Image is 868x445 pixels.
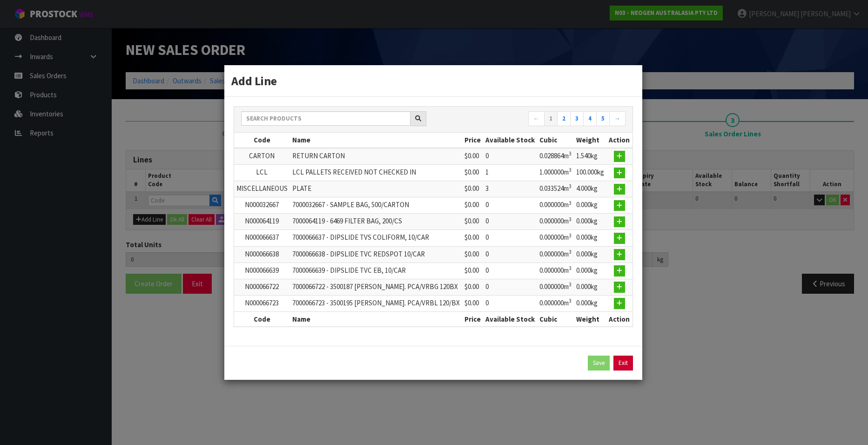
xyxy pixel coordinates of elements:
td: 0.000kg [574,279,606,295]
td: $0.00 [462,279,483,295]
td: 1 [483,164,537,181]
a: 4 [583,111,597,126]
th: Weight [574,311,606,326]
td: MISCELLANEOUS [234,181,290,197]
td: $0.00 [462,295,483,311]
td: 7000066639 - DIPSLIDE TVC EB, 10/CAR [290,263,462,279]
td: 0 [483,230,537,246]
sup: 3 [569,249,572,255]
td: 7000032667 - SAMPLE BAG, 500/CARTON [290,197,462,214]
td: LCL PALLETS RECEIVED NOT CHECKED IN [290,164,462,181]
td: N000066722 [234,279,290,295]
th: Code [234,311,290,326]
td: 0 [483,197,537,214]
td: 0.000000m [537,230,574,246]
td: 0.000kg [574,230,606,246]
th: Action [606,311,632,326]
th: Name [290,133,462,148]
th: Cubic [537,311,574,326]
sup: 3 [569,150,572,157]
td: N000066638 [234,246,290,263]
td: 0.000000m [537,263,574,279]
a: 5 [596,111,610,126]
th: Available Stock [483,133,537,148]
td: 1.000000m [537,164,574,181]
td: 0 [483,279,537,295]
a: 3 [570,111,584,126]
td: 0.000000m [537,197,574,214]
td: 7000066638 - DIPSLIDE TVC REDSPOT 10/CAR [290,246,462,263]
sup: 3 [569,200,572,206]
td: 0.000kg [574,214,606,230]
td: $0.00 [462,246,483,263]
td: RETURN CARTON [290,148,462,165]
td: $0.00 [462,148,483,165]
th: Price [462,133,483,148]
td: 0.000000m [537,279,574,295]
th: Action [606,133,632,148]
td: N000064119 [234,214,290,230]
td: LCL [234,164,290,181]
td: 3 [483,181,537,197]
sup: 3 [569,216,572,222]
h3: Add Line [231,72,635,89]
td: $0.00 [462,230,483,246]
td: 100.000kg [574,164,606,181]
a: → [609,111,626,126]
td: 0 [483,295,537,311]
th: Cubic [537,133,574,148]
td: 0.000kg [574,263,606,279]
td: 0 [483,148,537,165]
button: Save [588,356,610,371]
td: 0 [483,214,537,230]
td: N000066639 [234,263,290,279]
td: N000066723 [234,295,290,311]
td: $0.00 [462,164,483,181]
td: $0.00 [462,181,483,197]
a: ← [528,111,545,126]
th: Name [290,311,462,326]
sup: 3 [569,167,572,173]
sup: 3 [569,281,572,288]
td: N000032667 [234,197,290,214]
a: 1 [544,111,558,126]
td: 0.000kg [574,246,606,263]
a: 2 [557,111,571,126]
td: 0.000000m [537,214,574,230]
nav: Page navigation [440,111,626,128]
td: 7000066722 - 3500187 [PERSON_NAME]. PCA/VRBG 120BX [290,279,462,295]
th: Price [462,311,483,326]
td: 1.540kg [574,148,606,165]
td: 7000066637 - DIPSLIDE TVS COLIFORM, 10/CAR [290,230,462,246]
td: 0.000kg [574,197,606,214]
td: 0.000kg [574,295,606,311]
input: Search products [241,111,410,126]
sup: 3 [569,265,572,271]
td: $0.00 [462,263,483,279]
th: Available Stock [483,311,537,326]
td: 0 [483,246,537,263]
sup: 3 [569,297,572,304]
sup: 3 [569,232,572,239]
td: 0.000000m [537,246,574,263]
td: $0.00 [462,214,483,230]
td: 7000064119 - 6469 FILTER BAG, 200/CS [290,214,462,230]
td: 0.033524m [537,181,574,197]
td: 4.000kg [574,181,606,197]
td: 7000066723 - 3500195 [PERSON_NAME]. PCA/VRBL 120/BX [290,295,462,311]
td: 0.000000m [537,295,574,311]
th: Code [234,133,290,148]
td: $0.00 [462,197,483,214]
a: Exit [613,356,633,371]
td: CARTON [234,148,290,165]
th: Weight [574,133,606,148]
td: 0 [483,263,537,279]
td: PLATE [290,181,462,197]
td: N000066637 [234,230,290,246]
td: 0.028864m [537,148,574,165]
sup: 3 [569,183,572,189]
